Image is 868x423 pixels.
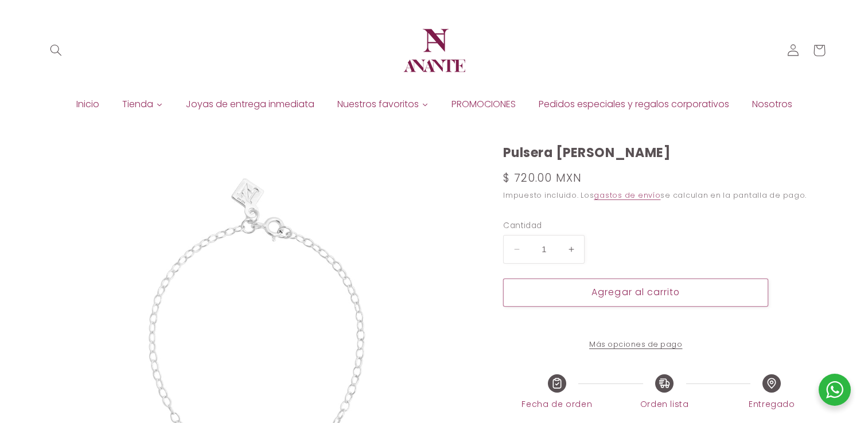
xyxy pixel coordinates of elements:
[440,96,527,113] a: PROMOCIONES
[122,98,153,111] span: Tienda
[503,145,826,162] h1: Pulsera [PERSON_NAME]
[741,96,804,113] a: Nosotros
[503,397,610,411] span: Fecha de orden
[503,279,768,307] button: Agregar al carrito
[395,11,473,89] a: Anante Joyería | Diseño en plata y oro
[539,98,729,111] span: Pedidos especiales y regalos corporativos
[752,98,792,111] span: Nosotros
[503,220,768,232] label: Cantidad
[65,96,111,113] a: Inicio
[111,96,174,113] a: Tienda
[42,37,69,64] summary: Búsqueda
[400,16,469,85] img: Anante Joyería | Diseño en plata y oro
[610,397,718,411] span: Orden lista
[337,98,419,111] span: Nuestros favoritos
[503,339,768,350] a: Más opciones de pago
[503,190,826,202] div: Impuesto incluido. Los se calculan en la pantalla de pago.
[594,190,660,200] a: gastos de envío
[174,96,326,113] a: Joyas de entrega inmediata
[527,96,741,113] a: Pedidos especiales y regalos corporativos
[186,98,314,111] span: Joyas de entrega inmediata
[718,397,826,411] span: Entregado
[451,98,516,111] span: PROMOCIONES
[326,96,440,113] a: Nuestros favoritos
[76,98,99,111] span: Inicio
[503,170,582,186] span: $ 720.00 MXN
